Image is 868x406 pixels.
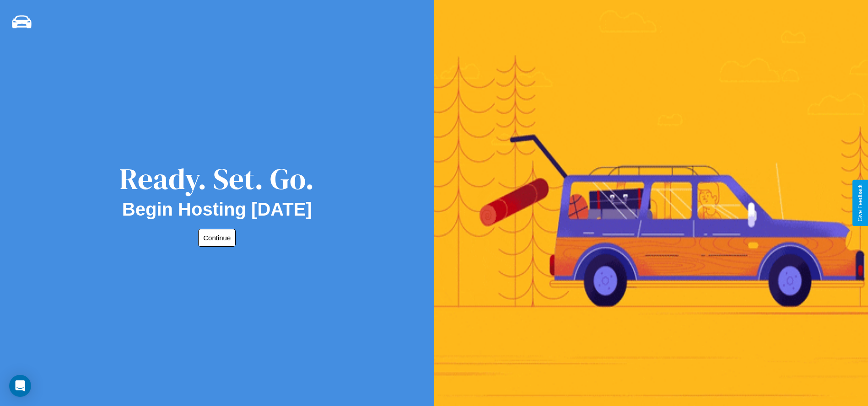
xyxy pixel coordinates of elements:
div: Give Feedback [857,184,863,222]
div: Ready. Set. Go. [119,158,314,199]
button: Continue [198,229,236,247]
h2: Begin Hosting [DATE] [122,199,312,220]
div: Open Intercom Messenger [9,375,31,397]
